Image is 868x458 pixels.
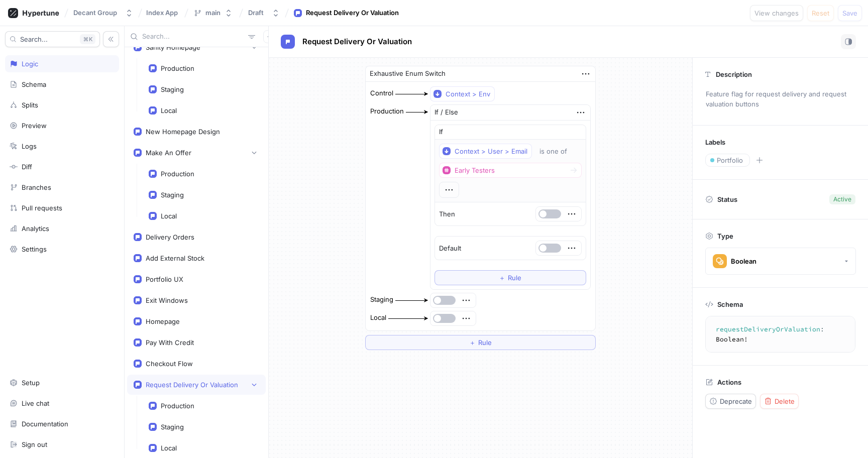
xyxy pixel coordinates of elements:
[22,80,46,88] div: Schema
[775,398,795,404] span: Delete
[22,101,38,109] div: Splits
[731,257,756,266] div: Boolean
[754,10,799,16] span: View changes
[838,5,862,21] button: Save
[370,295,393,305] div: Staging
[446,90,490,98] div: Context > Env
[370,69,446,79] div: Exhaustive Enum Switch
[455,166,495,175] div: Early Testers
[439,127,443,137] p: If
[146,149,191,157] div: Make An Offer
[161,85,184,93] div: Staging
[248,9,264,17] div: Draft
[161,423,184,431] div: Staging
[499,275,505,281] span: ＋
[478,339,492,346] span: Rule
[22,183,51,191] div: Branches
[22,245,47,253] div: Settings
[710,320,863,348] textarea: requestDeliveryOrValuation: Boolean!
[161,191,184,199] div: Staging
[535,144,582,159] button: is one of
[22,142,37,150] div: Logs
[455,147,527,156] div: Context > User > Email
[161,402,194,410] div: Production
[142,32,244,42] input: Search...
[716,70,752,78] p: Description
[469,339,476,346] span: ＋
[370,313,386,323] div: Local
[539,147,567,156] div: is one of
[720,398,752,404] span: Deprecate
[760,394,799,409] button: Delete
[508,275,521,281] span: Rule
[244,5,284,21] button: Draft
[439,144,532,159] button: Context > User > Email
[705,394,756,409] button: Deprecate
[705,248,856,275] button: Boolean
[435,270,586,285] button: ＋Rule
[439,244,461,254] p: Default
[439,209,455,219] p: Then
[189,5,237,21] button: main
[5,415,119,432] a: Documentation
[22,224,49,233] div: Analytics
[146,128,220,136] div: New Homepage Design
[430,86,495,101] button: Context > Env
[146,9,178,16] span: Index App
[22,60,38,68] div: Logic
[439,163,582,178] button: Early Testers
[5,31,100,47] button: Search...K
[146,254,204,262] div: Add External Stock
[80,34,95,44] div: K
[370,88,393,98] div: Control
[22,379,40,387] div: Setup
[161,212,177,220] div: Local
[701,86,859,112] p: Feature flag for request delivery and request valuation buttons
[842,10,857,16] span: Save
[146,338,194,347] div: Pay With Credit
[146,381,238,389] div: Request Delivery Or Valuation
[205,9,221,17] div: main
[812,10,829,16] span: Reset
[146,233,194,241] div: Delivery Orders
[705,154,750,167] button: Portfolio
[705,138,725,146] p: Labels
[717,232,733,240] p: Type
[161,170,194,178] div: Production
[750,5,803,21] button: View changes
[435,107,458,118] div: If / Else
[717,157,743,163] span: Portfolio
[22,163,32,171] div: Diff
[146,360,193,368] div: Checkout Flow
[146,43,200,51] div: Sanity Homepage
[717,378,741,386] p: Actions
[22,420,68,428] div: Documentation
[22,399,49,407] div: Live chat
[161,444,177,452] div: Local
[146,275,183,283] div: Portfolio UX
[161,106,177,114] div: Local
[717,192,737,206] p: Status
[365,335,596,350] button: ＋Rule
[69,5,137,21] button: Decant Group
[22,204,62,212] div: Pull requests
[146,317,180,325] div: Homepage
[146,296,188,304] div: Exit Windows
[73,9,117,17] div: Decant Group
[20,36,48,42] span: Search...
[807,5,834,21] button: Reset
[22,440,47,448] div: Sign out
[161,64,194,72] div: Production
[302,38,412,46] span: Request Delivery Or Valuation
[370,106,404,117] div: Production
[22,122,47,130] div: Preview
[717,300,743,308] p: Schema
[833,195,851,204] div: Active
[306,8,399,18] div: Request Delivery Or Valuation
